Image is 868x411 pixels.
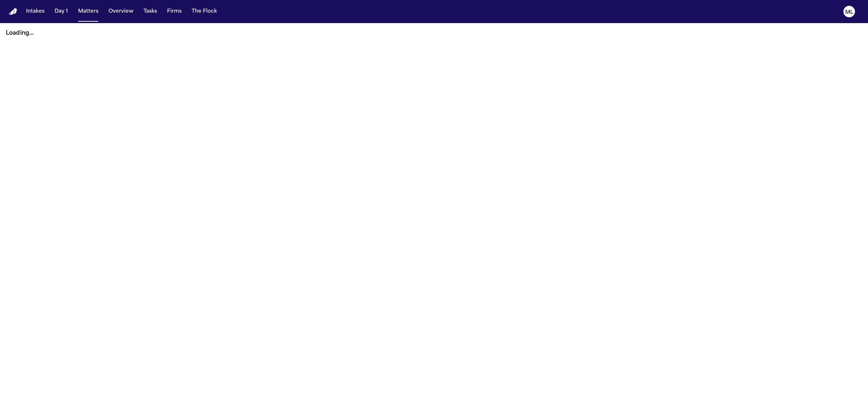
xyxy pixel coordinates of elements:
[845,10,853,15] text: ML
[189,5,220,18] button: The Flock
[9,8,17,15] img: Finch Logo
[75,5,101,18] button: Matters
[164,5,184,18] button: Firms
[23,5,47,18] button: Intakes
[52,5,71,18] button: Day 1
[141,5,160,18] button: Tasks
[106,5,136,18] button: Overview
[6,29,862,38] p: Loading...
[9,8,17,15] a: Home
